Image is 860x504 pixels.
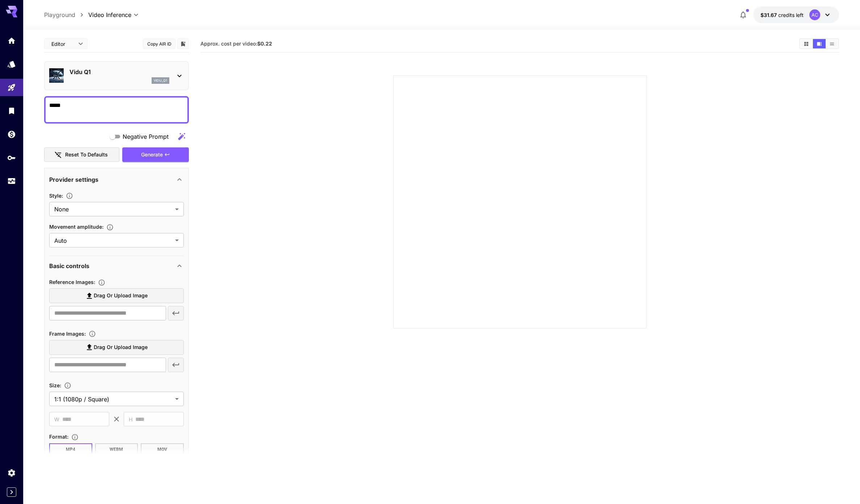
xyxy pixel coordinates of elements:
[7,487,16,497] button: Expand sidebar
[94,343,148,352] span: Drag or upload image
[49,224,103,230] span: Movement amplitude :
[44,10,75,19] a: Playground
[54,395,172,404] span: 1:1 (1080p / Square)
[813,39,826,48] button: Show videos in video view
[7,153,16,162] div: API Keys
[7,106,16,115] div: Library
[7,130,16,139] div: Wallet
[49,443,92,456] button: MP4
[49,171,184,188] div: Provider settings
[799,38,839,49] div: Show videos in grid viewShow videos in video viewShow videos in list view
[143,39,175,49] button: Copy AIR ID
[95,443,138,456] button: WEBM
[257,40,272,47] b: $0.22
[54,205,172,214] span: None
[141,443,184,456] button: MOV
[49,262,89,270] p: Basic controls
[49,382,61,388] span: Size :
[800,39,813,48] button: Show videos in grid view
[141,150,163,159] span: Generate
[95,279,108,286] button: Upload a reference image to guide the result. Supported formats: MP4, WEBM and MOV.
[129,415,132,423] span: H
[49,331,86,337] span: Frame Images :
[7,468,16,477] div: Settings
[54,415,59,423] span: W
[200,40,272,47] span: Approx. cost per video:
[826,39,838,48] button: Show videos in list view
[49,434,68,440] span: Format :
[68,434,81,441] button: Choose the file format for the output video.
[154,78,167,83] p: vidu_q1
[122,147,189,162] button: Generate
[44,10,88,19] nav: breadcrumb
[86,330,99,337] button: Upload frame images.
[49,257,184,275] div: Basic controls
[49,340,184,355] label: Drag or upload image
[180,39,186,48] button: Add to library
[61,382,74,389] button: Adjust the dimensions of the generated image by specifying its width and height in pixels, or sel...
[7,36,16,45] div: Home
[49,288,184,303] label: Drag or upload image
[123,132,169,141] span: Negative Prompt
[44,147,119,162] button: Reset to defaults
[94,291,148,300] span: Drag or upload image
[51,40,74,48] span: Editor
[49,193,63,199] span: Style :
[88,10,131,19] span: Video Inference
[7,83,16,92] div: Playground
[54,236,172,245] span: Auto
[761,12,778,18] span: $31.67
[753,7,839,23] button: $31.66962AC
[49,65,184,87] div: Vidu Q1vidu_q1
[761,11,804,19] div: $31.66962
[49,175,98,184] p: Provider settings
[69,68,169,76] p: Vidu Q1
[778,12,804,18] span: credits left
[49,279,95,285] span: Reference Images :
[7,177,16,186] div: Usage
[7,60,16,69] div: Models
[809,9,820,20] div: AC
